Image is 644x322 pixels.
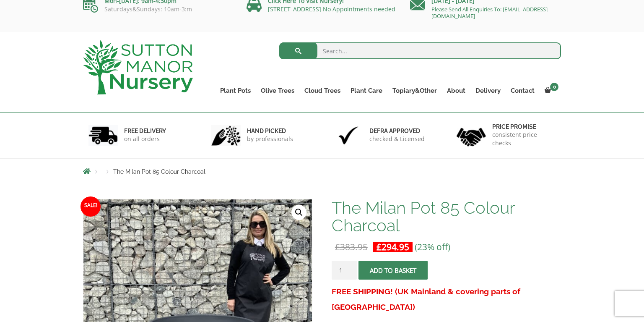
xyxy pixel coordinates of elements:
[291,205,306,220] a: View full-screen image gallery
[540,85,561,97] a: 0
[83,40,193,94] img: logo
[83,6,234,13] p: Saturdays&Sundays: 10am-3:m
[215,85,256,97] a: Plant Pots
[506,85,540,97] a: Contact
[332,284,561,315] h3: FREE SHIPPING! (UK Mainland & covering parts of [GEOGRAPHIC_DATA])
[80,196,101,217] span: Sale!
[345,85,387,97] a: Plant Care
[470,85,506,97] a: Delivery
[457,123,486,148] img: 4.jpg
[88,125,118,146] img: 1.jpg
[334,125,363,146] img: 3.jpg
[550,83,558,91] span: 0
[492,131,556,147] p: consistent price checks
[358,261,428,280] button: Add to basket
[211,125,241,146] img: 2.jpg
[442,85,470,97] a: About
[256,85,299,97] a: Olive Trees
[113,168,205,175] span: The Milan Pot 85 Colour Charcoal
[124,135,166,143] p: on all orders
[415,241,450,253] span: (23% off)
[377,241,409,253] bdi: 294.95
[332,199,561,234] h1: The Milan Pot 85 Colour Charcoal
[299,85,345,97] a: Cloud Trees
[431,5,548,20] a: Please Send All Enquiries To: [EMAIL_ADDRESS][DOMAIN_NAME]
[369,127,425,135] h6: Defra approved
[369,135,425,143] p: checked & Licensed
[124,127,166,135] h6: FREE DELIVERY
[387,85,442,97] a: Topiary&Other
[83,168,561,175] nav: Breadcrumbs
[247,127,293,135] h6: hand picked
[492,123,556,131] h6: Price promise
[268,5,395,13] a: [STREET_ADDRESS] No Appointments needed
[335,241,368,253] bdi: 383.95
[377,241,382,253] span: £
[332,261,357,280] input: Product quantity
[279,42,561,59] input: Search...
[247,135,293,143] p: by professionals
[335,241,340,253] span: £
